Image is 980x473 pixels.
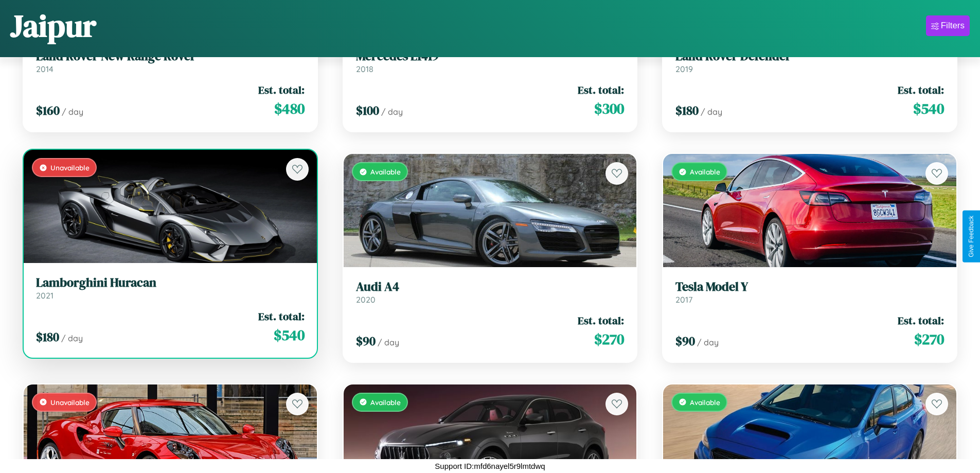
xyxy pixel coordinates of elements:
[50,398,90,407] span: Unavailable
[36,102,60,119] span: $ 160
[675,102,699,119] span: $ 180
[941,21,965,31] div: Filters
[61,333,83,343] span: / day
[697,337,719,347] span: / day
[690,167,720,176] span: Available
[968,216,975,257] div: Give Feedback
[356,279,625,305] a: Audi A42020
[356,49,625,74] a: Mercedes L14192018
[258,82,305,97] span: Est. total:
[701,107,722,117] span: / day
[36,290,54,301] span: 2021
[675,279,944,294] h3: Tesla Model Y
[36,64,54,74] span: 2014
[370,398,401,407] span: Available
[898,313,944,328] span: Est. total:
[675,332,695,349] span: $ 90
[898,82,944,97] span: Est. total:
[356,294,376,305] span: 2020
[378,337,399,347] span: / day
[36,49,305,74] a: Land Rover New Range Rover2014
[578,313,624,328] span: Est. total:
[914,329,944,349] span: $ 270
[690,398,720,407] span: Available
[50,163,90,172] span: Unavailable
[675,294,692,305] span: 2017
[36,328,59,345] span: $ 180
[356,102,379,119] span: $ 100
[675,49,944,74] a: Land Rover Defender2019
[675,279,944,305] a: Tesla Model Y2017
[62,107,83,117] span: / day
[274,98,305,119] span: $ 480
[36,275,305,290] h3: Lamborghini Huracan
[10,5,96,47] h1: Jaipur
[578,82,624,97] span: Est. total:
[435,459,545,473] p: Support ID: mfd6nayel5r9lmtdwq
[370,167,401,176] span: Available
[594,98,624,119] span: $ 300
[36,275,305,301] a: Lamborghini Huracan2021
[36,49,305,64] h3: Land Rover New Range Rover
[913,98,944,119] span: $ 540
[381,107,403,117] span: / day
[356,64,373,74] span: 2018
[675,64,693,74] span: 2019
[926,15,970,36] button: Filters
[274,325,305,345] span: $ 540
[594,329,624,349] span: $ 270
[258,309,305,324] span: Est. total:
[356,332,376,349] span: $ 90
[356,279,625,294] h3: Audi A4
